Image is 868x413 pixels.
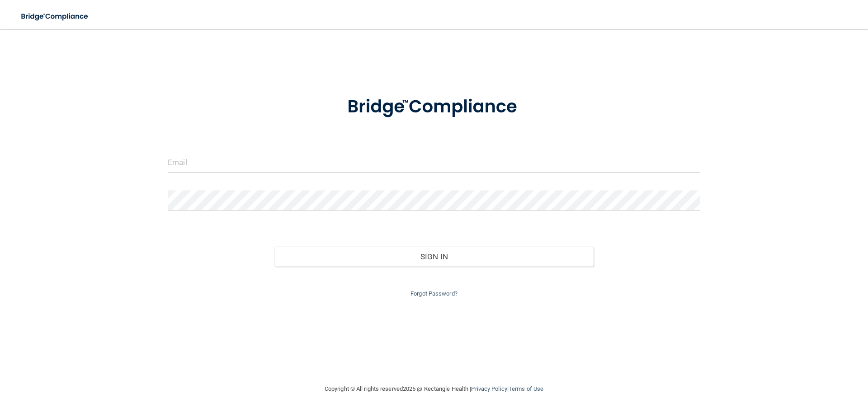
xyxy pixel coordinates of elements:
[471,385,507,392] a: Privacy Policy
[329,83,539,131] img: bridge_compliance_login_screen.278c3ca4.svg
[509,385,543,392] a: Terms of Use
[274,247,594,267] button: Sign In
[410,290,458,297] a: Forgot Password?
[14,7,97,26] img: bridge_compliance_login_screen.278c3ca4.svg
[168,152,700,173] input: Email
[269,374,599,403] div: Copyright © All rights reserved 2025 @ Rectangle Health | |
